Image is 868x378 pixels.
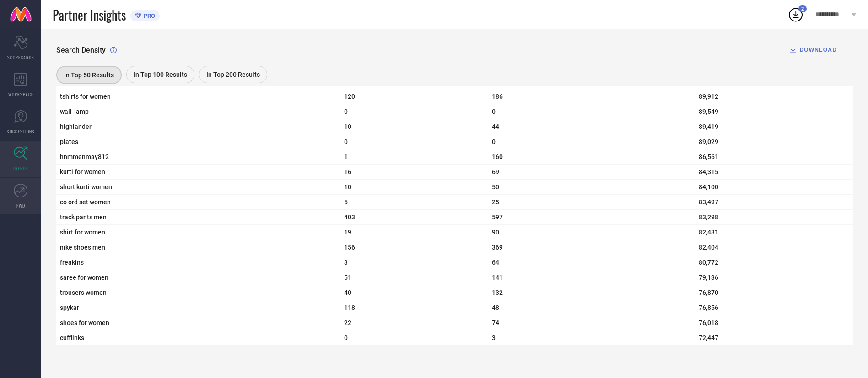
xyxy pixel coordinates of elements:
span: highlander [60,123,337,130]
span: 76,856 [699,304,849,311]
span: Partner Insights [53,5,126,24]
span: hnmmenmay812 [60,153,337,160]
span: trousers women [60,289,337,296]
span: saree for women [60,274,337,281]
span: 82,404 [699,244,849,251]
span: track pants men [60,213,337,221]
span: 40 [344,289,485,296]
div: Open download list [787,6,804,23]
span: In Top 200 Results [206,71,260,78]
span: 79,136 [699,274,849,281]
span: 76,870 [699,289,849,296]
span: SUGGESTIONS [7,128,35,135]
span: FWD [16,202,25,209]
span: PRO [141,12,155,19]
span: 0 [492,108,691,115]
span: 5 [344,198,485,206]
span: 2 [801,6,804,12]
div: DOWNLOAD [788,45,837,54]
span: Search Density [56,46,106,54]
span: 156 [344,244,485,251]
span: 82,431 [699,229,849,236]
span: 3 [344,259,485,266]
span: 86,561 [699,153,849,160]
span: kurti for women [60,168,337,176]
span: shirt for women [60,229,337,236]
span: 0 [492,138,691,145]
span: 16 [344,168,485,176]
span: 369 [492,244,691,251]
button: DOWNLOAD [777,41,848,59]
span: 50 [492,183,691,191]
span: 141 [492,274,691,281]
span: 64 [492,259,691,266]
span: In Top 100 Results [134,71,187,78]
span: 44 [492,123,691,130]
span: 0 [344,108,485,115]
span: 90 [492,229,691,236]
span: wall-lamp [60,108,337,115]
span: 83,298 [699,213,849,221]
span: freakins [60,259,337,266]
span: 84,315 [699,168,849,176]
span: 89,549 [699,108,849,115]
span: 48 [492,304,691,311]
span: 0 [344,138,485,145]
span: short kurti women [60,183,337,191]
span: 186 [492,93,691,100]
span: 76,018 [699,319,849,326]
span: 19 [344,229,485,236]
span: nike shoes men [60,244,337,251]
span: 1 [344,153,485,160]
span: 74 [492,319,691,326]
span: 83,497 [699,198,849,206]
span: 403 [344,213,485,221]
span: plates [60,138,337,145]
span: 25 [492,198,691,206]
span: WORKSPACE [8,91,33,98]
span: tshirts for women [60,93,337,100]
span: 69 [492,168,691,176]
span: spykar [60,304,337,311]
span: 0 [344,334,485,341]
span: 89,029 [699,138,849,145]
span: 160 [492,153,691,160]
span: 118 [344,304,485,311]
span: 72,447 [699,334,849,341]
span: 89,419 [699,123,849,130]
span: TRENDS [13,165,28,172]
span: 22 [344,319,485,326]
span: 80,772 [699,259,849,266]
span: 51 [344,274,485,281]
span: shoes for women [60,319,337,326]
span: 132 [492,289,691,296]
span: SCORECARDS [7,54,34,61]
span: cufflinks [60,334,337,341]
span: 597 [492,213,691,221]
span: 84,100 [699,183,849,191]
span: 120 [344,93,485,100]
span: 89,912 [699,93,849,100]
span: 10 [344,183,485,191]
span: In Top 50 Results [64,71,114,79]
span: co ord set women [60,198,337,206]
span: 10 [344,123,485,130]
span: 3 [492,334,691,341]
